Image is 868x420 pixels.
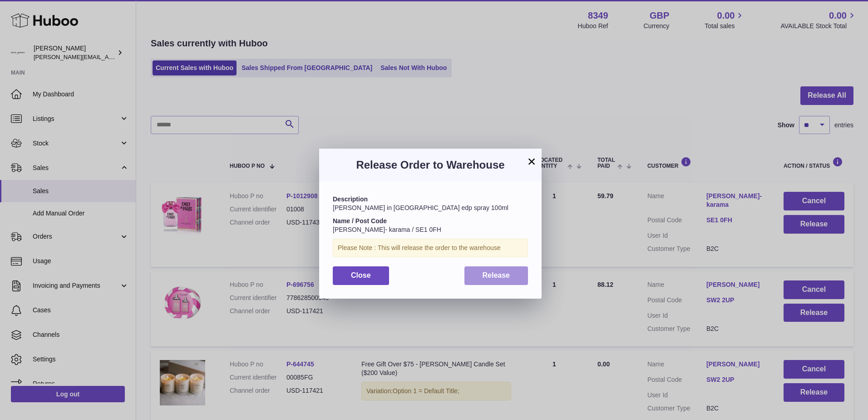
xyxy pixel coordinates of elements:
[333,226,441,233] span: [PERSON_NAME]- karama / SE1 0FH
[333,204,508,211] span: [PERSON_NAME] in [GEOGRAPHIC_DATA] edp spray 100ml
[333,239,528,257] div: Please Note : This will release the order to the warehouse
[526,156,537,167] button: ×
[483,271,510,279] span: Release
[464,266,528,285] button: Release
[333,266,389,285] button: Close
[333,195,368,203] strong: Description
[351,271,371,279] span: Close
[333,158,528,172] h3: Release Order to Warehouse
[333,217,387,225] strong: Name / Post Code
